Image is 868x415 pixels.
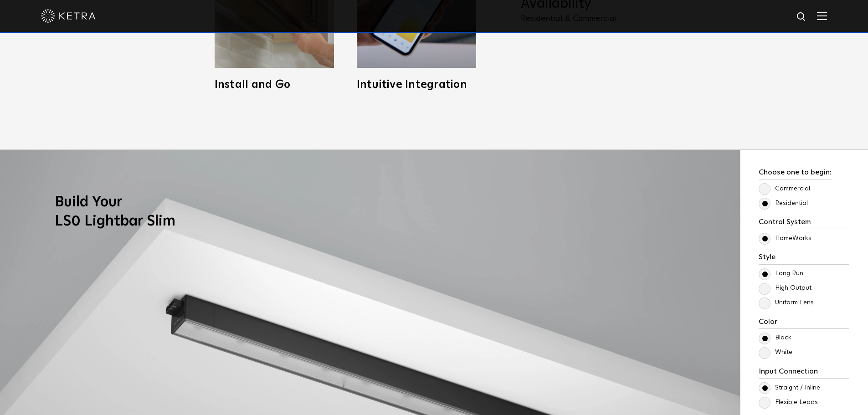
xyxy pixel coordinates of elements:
h3: Install and Go [215,79,334,90]
h3: Choose one to begin: [759,168,832,179]
label: HomeWorks [759,235,812,242]
h3: Color [759,318,849,329]
label: Long Run [759,270,803,277]
h3: Intuitive Integration [357,79,476,90]
img: ketra-logo-2019-white [41,9,96,23]
h3: Control System [759,218,849,229]
label: Uniform Lens [759,299,814,307]
img: search icon [796,11,807,23]
label: Residential [759,200,808,207]
h3: Style [759,253,849,264]
label: Black [759,334,791,342]
img: Hamburger%20Nav.svg [817,11,827,20]
label: Straight / Inline [759,384,820,392]
label: High Output [759,284,812,292]
h3: Input Connection [759,367,849,379]
label: White [759,348,792,356]
label: Flexible Leads [759,399,818,406]
label: Commercial [759,185,810,193]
